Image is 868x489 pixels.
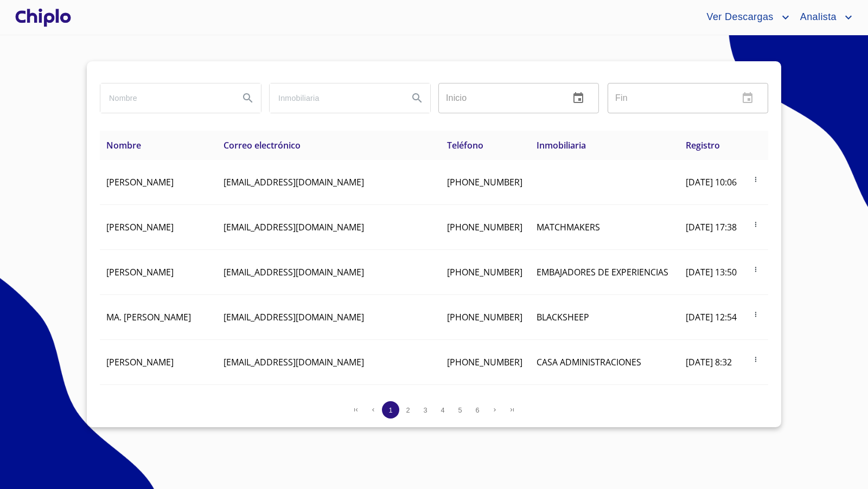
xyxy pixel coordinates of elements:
[382,401,399,419] button: 1
[475,406,479,414] span: 6
[417,401,434,419] button: 3
[537,221,600,233] span: MATCHMAKERS
[224,266,364,278] span: [EMAIL_ADDRESS][DOMAIN_NAME]
[106,221,174,233] span: [PERSON_NAME]
[447,311,522,323] span: [PHONE_NUMBER]
[404,85,430,111] button: Search
[537,139,586,151] span: Inmobiliaria
[434,401,451,419] button: 4
[441,406,444,414] span: 4
[106,356,174,368] span: [PERSON_NAME]
[537,266,668,278] span: EMBAJADORES DE EXPERIENCIAS
[469,401,486,419] button: 6
[537,311,589,323] span: BLACKSHEEP
[447,356,522,368] span: [PHONE_NUMBER]
[224,311,364,323] span: [EMAIL_ADDRESS][DOMAIN_NAME]
[792,9,842,26] span: Analista
[792,9,855,26] button: account of current user
[686,266,737,278] span: [DATE] 13:50
[224,176,364,188] span: [EMAIL_ADDRESS][DOMAIN_NAME]
[451,401,469,419] button: 5
[224,356,364,368] span: [EMAIL_ADDRESS][DOMAIN_NAME]
[686,311,737,323] span: [DATE] 12:54
[423,406,427,414] span: 3
[537,356,641,368] span: CASA ADMINISTRACIONES
[399,401,417,419] button: 2
[686,356,732,368] span: [DATE] 8:32
[106,176,174,188] span: [PERSON_NAME]
[406,406,410,414] span: 2
[447,266,522,278] span: [PHONE_NUMBER]
[458,406,462,414] span: 5
[106,139,141,151] span: Nombre
[224,139,301,151] span: Correo electrónico
[686,221,737,233] span: [DATE] 17:38
[100,83,231,113] input: search
[686,176,737,188] span: [DATE] 10:06
[447,139,483,151] span: Teléfono
[106,311,191,323] span: MA. [PERSON_NAME]
[106,266,174,278] span: [PERSON_NAME]
[698,9,792,26] button: account of current user
[224,221,364,233] span: [EMAIL_ADDRESS][DOMAIN_NAME]
[388,406,392,414] span: 1
[698,9,778,26] span: Ver Descargas
[235,85,261,111] button: Search
[686,139,720,151] span: Registro
[270,83,400,113] input: search
[447,221,522,233] span: [PHONE_NUMBER]
[447,176,522,188] span: [PHONE_NUMBER]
